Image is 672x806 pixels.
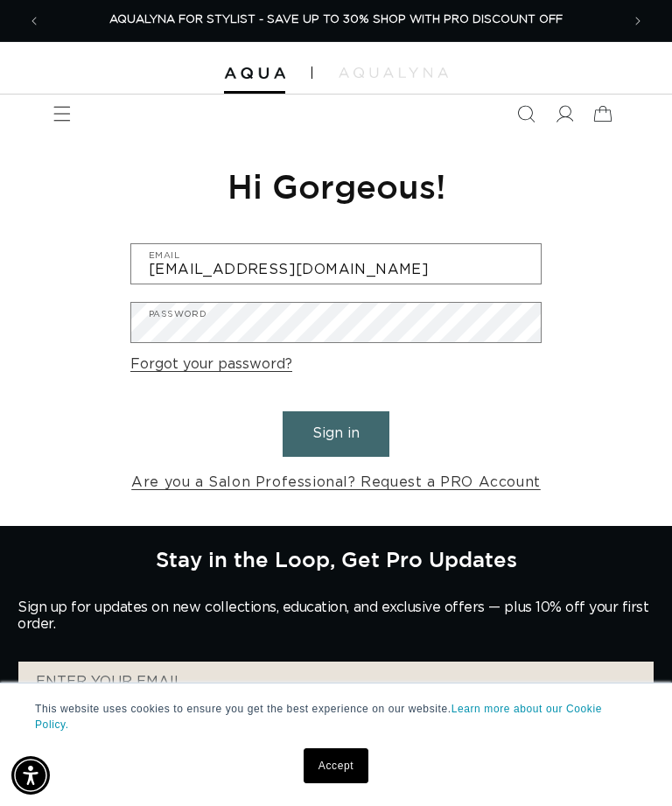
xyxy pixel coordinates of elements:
[35,701,637,732] p: This website uses cookies to ensure you get the best experience on our website.
[507,95,545,133] summary: Search
[11,756,50,795] div: Accessibility Menu
[15,2,53,40] button: Previous announcement
[131,244,541,284] input: Email
[18,662,654,701] input: ENTER YOUR EMAIL
[109,14,563,25] span: AQUALYNA FOR STYLIST - SAVE UP TO 30% SHOP WITH PRO DISCOUNT OFF
[224,67,285,80] img: Aqua Hair Extensions
[130,352,292,377] a: Forgot your password?
[283,411,389,456] button: Sign in
[130,165,542,207] h1: Hi Gorgeous!
[131,470,541,495] a: Are you a Salon Professional? Request a PRO Account
[619,2,657,40] button: Next announcement
[43,95,81,133] summary: Menu
[339,67,448,78] img: aqualyna.com
[435,617,672,806] iframe: Chat Widget
[304,748,368,783] a: Accept
[17,599,654,633] p: Sign up for updates on new collections, education, and exclusive offers — plus 10% off your first...
[156,547,517,571] h2: Stay in the Loop, Get Pro Updates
